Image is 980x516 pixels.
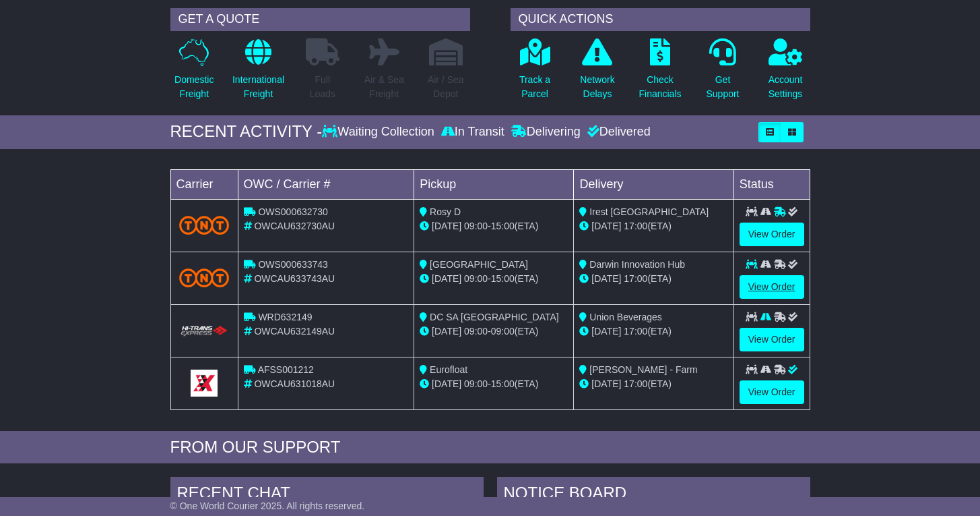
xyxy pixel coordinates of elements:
p: Full Loads [306,73,339,101]
div: (ETA) [579,219,727,233]
span: [DATE] [591,378,621,389]
a: View Order [740,275,804,299]
img: GetCarrierServiceLogo [191,370,218,397]
p: International Freight [232,73,284,101]
a: GetSupport [705,38,740,109]
a: Track aParcel [519,38,551,109]
span: 15:00 [491,378,515,389]
span: 09:00 [464,273,488,284]
span: [DATE] [591,326,621,337]
span: DC SA [GEOGRAPHIC_DATA] [430,312,559,322]
td: OWC / Carrier # [238,169,414,199]
span: Union Beverages [589,312,661,322]
a: InternationalFreight [232,38,285,109]
td: Pickup [414,169,574,199]
img: TNT_Domestic.png [179,216,230,234]
div: (ETA) [579,324,727,339]
img: HiTrans.png [179,325,230,338]
span: Rosy D [430,206,461,217]
div: (ETA) [579,377,727,391]
span: 09:00 [464,326,488,337]
div: NOTICE BOARD [497,477,810,513]
span: OWCAU632730AU [254,221,335,231]
p: Check Financials [639,73,681,101]
p: Get Support [706,73,739,101]
span: [GEOGRAPHIC_DATA] [430,259,528,270]
span: [DATE] [432,326,461,337]
p: Air & Sea Freight [364,73,404,101]
p: Network Delays [580,73,614,101]
div: Delivered [584,125,651,140]
span: 17:00 [624,221,647,231]
a: AccountSettings [768,38,804,109]
span: OWS000633743 [258,259,328,270]
span: 17:00 [624,378,647,389]
div: (ETA) [579,272,727,286]
span: 09:00 [464,221,488,231]
div: GET A QUOTE [170,8,470,31]
span: 17:00 [624,273,647,284]
span: [DATE] [432,273,461,284]
span: 15:00 [491,273,515,284]
a: View Order [740,223,804,246]
td: Status [733,169,810,199]
div: - (ETA) [420,219,568,233]
div: Delivering [508,125,584,140]
div: FROM OUR SUPPORT [170,438,810,457]
div: QUICK ACTIONS [511,8,810,31]
span: 09:00 [464,378,488,389]
span: Darwin Innovation Hub [589,259,685,270]
p: Air / Sea Depot [428,73,464,101]
div: - (ETA) [420,377,568,391]
span: Irest [GEOGRAPHIC_DATA] [589,206,709,217]
div: RECENT CHAT [170,477,484,513]
span: 15:00 [491,221,515,231]
span: 09:00 [491,326,515,337]
div: RECENT ACTIVITY - [170,122,323,142]
a: NetworkDelays [579,38,615,109]
span: [DATE] [432,378,461,389]
span: 17:00 [624,326,647,337]
span: [DATE] [591,221,621,231]
p: Account Settings [769,73,803,101]
span: AFSS001212 [258,364,314,375]
a: CheckFinancials [638,38,682,109]
div: - (ETA) [420,272,568,286]
a: View Order [740,380,804,404]
span: © One World Courier 2025. All rights reserved. [170,500,365,511]
span: OWCAU632149AU [254,326,335,337]
p: Track a Parcel [519,73,550,101]
span: WRD632149 [258,312,312,322]
span: OWCAU631018AU [254,378,335,389]
td: Carrier [170,169,238,199]
span: [PERSON_NAME] - Farm [589,364,697,375]
p: Domestic Freight [174,73,214,101]
a: DomesticFreight [174,38,214,109]
div: In Transit [438,125,508,140]
div: - (ETA) [420,324,568,339]
span: OWS000632730 [258,206,328,217]
span: Eurofloat [430,364,467,375]
span: [DATE] [591,273,621,284]
span: [DATE] [432,221,461,231]
span: OWCAU633743AU [254,273,335,284]
td: Delivery [574,169,733,199]
img: TNT_Domestic.png [179,268,230,287]
div: Waiting Collection [322,125,437,140]
a: View Order [740,328,804,351]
